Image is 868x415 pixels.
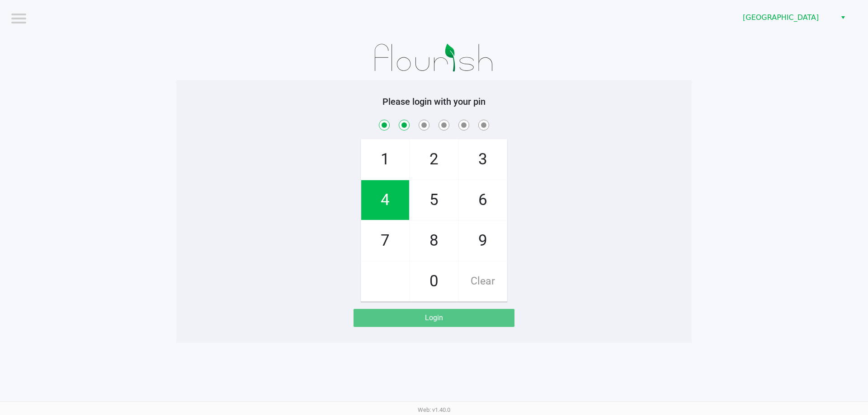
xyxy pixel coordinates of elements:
h5: Please login with your pin [183,96,685,107]
span: 0 [410,261,458,301]
span: 8 [410,221,458,261]
span: 7 [361,221,409,261]
span: [GEOGRAPHIC_DATA] [743,12,831,23]
button: Select [836,9,849,26]
span: 9 [459,221,507,261]
span: Clear [459,261,507,301]
span: 1 [361,140,409,179]
span: 5 [410,180,458,220]
span: 2 [410,140,458,179]
span: 6 [459,180,507,220]
span: Web: v1.40.0 [418,406,450,413]
span: 3 [459,140,507,179]
span: 4 [361,180,409,220]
